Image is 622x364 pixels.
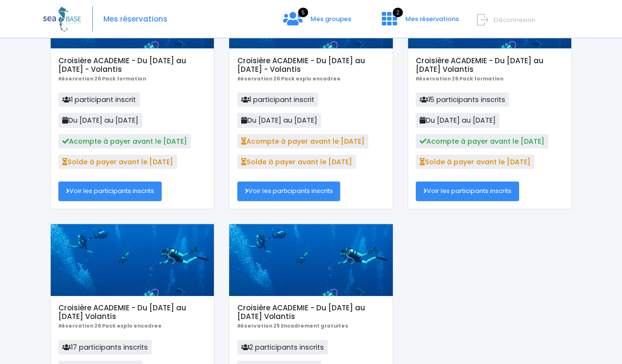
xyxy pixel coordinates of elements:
span: Du [DATE] au [DATE] [237,113,321,127]
span: Solde à payer avant le [DATE] [237,155,356,169]
h5: Croisière ACADEMIE - Du [DATE] au [DATE] Volantis [58,304,206,321]
span: Solde à payer avant le [DATE] [58,155,177,169]
b: Réservation 26 Pack explo encadree [58,322,162,330]
span: 1 participant inscrit [237,92,319,107]
span: Du [DATE] au [DATE] [58,113,142,127]
a: Voir les participants inscrits [416,182,519,201]
span: Du [DATE] au [DATE] [416,113,500,127]
span: 17 participants inscrits [58,340,152,354]
span: 2 participants inscrits [237,340,328,354]
b: Réservation 26 Pack formation [416,75,503,82]
b: Réservation 26 Pack explo encadree [237,75,341,82]
h5: Croisière ACADEMIE - Du [DATE] au [DATE] - Volantis [58,57,206,74]
span: Mes groupes [311,14,351,23]
h5: Croisière ACADEMIE - Du [DATE] au [DATE] Volantis [416,57,564,74]
span: Mes réservations [405,14,459,23]
b: Réservation 25 Encadrement gratuites [237,322,348,330]
span: Déconnexion [494,15,535,24]
span: Solde à payer avant le [DATE] [416,155,534,169]
h5: Croisière ACADEMIE - Du [DATE] au [DATE] - Volantis [237,57,385,74]
b: Réservation 26 Pack formation [58,75,146,82]
a: Voir les participants inscrits [58,182,162,201]
a: 5 Mes groupes [276,18,359,27]
span: Acompte à payer avant le [DATE] [58,134,191,148]
a: Voir les participants inscrits [237,182,341,201]
span: 15 participants inscrits [416,92,509,107]
span: 5 [298,8,308,17]
h5: Croisière ACADEMIE - Du [DATE] au [DATE] Volantis [237,304,385,321]
span: 2 [393,8,403,17]
span: Acompte à payer avant le [DATE] [237,134,368,148]
span: 1 participant inscrit [58,92,140,107]
span: Acompte à payer avant le [DATE] [416,134,548,148]
a: 2 Mes réservations [374,18,465,27]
